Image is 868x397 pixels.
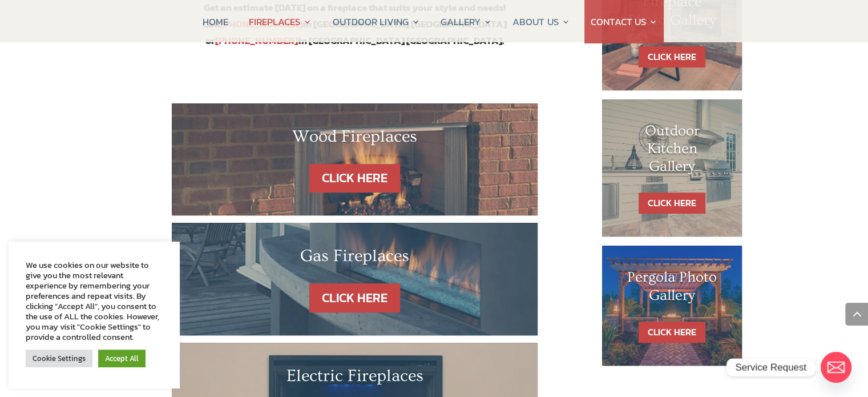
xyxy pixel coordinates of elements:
[309,283,400,312] a: CLICK HERE
[625,122,720,182] h1: Outdoor Kitchen Gallery
[98,350,146,367] a: Accept All
[821,352,851,383] a: Email
[639,322,705,343] a: CLICK HERE
[26,350,92,367] a: Cookie Settings
[639,193,705,214] a: CLICK HERE
[206,366,504,392] h2: Electric Fireplaces
[206,246,504,272] h2: Gas Fireplaces
[26,260,163,342] div: We use cookies on our website to give you the most relevant experience by remembering your prefer...
[206,126,504,153] h2: Wood Fireplaces
[625,268,720,310] h1: Pergola Photo Gallery
[309,164,400,193] a: CLICK HERE
[639,46,705,67] a: CLICK HERE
